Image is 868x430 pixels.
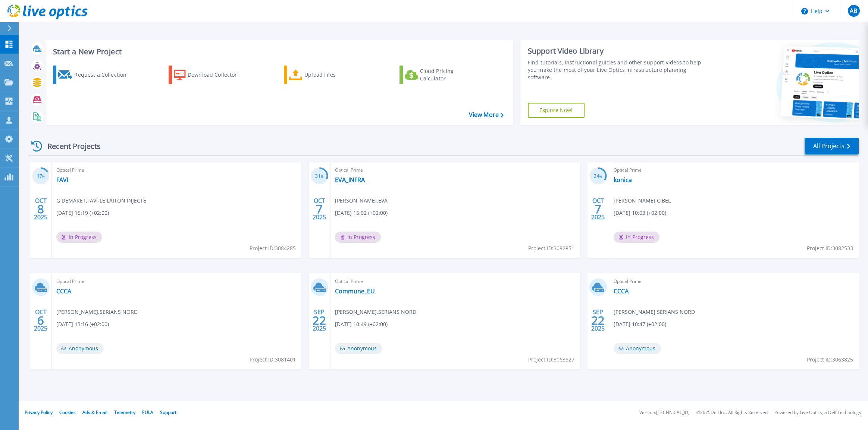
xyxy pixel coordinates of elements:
span: [DATE] 13:16 (+02:00) [56,320,109,328]
span: Optical Prime [614,166,854,174]
span: [PERSON_NAME] , SERIANS NORD [614,308,695,316]
div: OCT 2025 [591,195,605,223]
span: Project ID: 3063825 [807,356,853,364]
span: 7 [316,206,323,212]
div: SEP 2025 [312,307,326,334]
span: [PERSON_NAME] , CIBEL [614,197,671,205]
span: Optical Prime [335,277,576,286]
li: Powered by Live Optics, a Dell Technology [774,410,861,415]
span: 8 [37,206,44,212]
a: EULA [142,409,153,415]
div: Recent Projects [29,137,111,155]
span: 22 [313,317,326,324]
div: OCT 2025 [34,195,48,223]
a: Telemetry [114,409,135,415]
span: Project ID: 3084285 [250,244,296,252]
span: Optical Prime [614,277,854,286]
div: OCT 2025 [34,307,48,334]
div: Upload Files [304,67,364,82]
span: AB [850,8,857,14]
a: CCCA [614,287,629,295]
span: [DATE] 15:19 (+02:00) [56,209,109,217]
span: 7 [595,206,601,212]
h3: 31 [311,172,328,181]
li: Version: [TECHNICAL_ID] [639,410,690,415]
div: Download Collector [188,67,247,82]
a: Privacy Policy [25,409,53,415]
a: CCCA [56,287,71,295]
div: Support Video Library [528,46,702,56]
span: [DATE] 15:02 (+02:00) [335,209,388,217]
span: In Progress [614,232,659,243]
span: % [599,174,602,178]
span: Anonymous [614,343,661,354]
a: All Projects [805,138,859,155]
span: Anonymous [56,343,104,354]
span: [PERSON_NAME] , EVA [335,197,388,205]
a: EVA_INFRA [335,176,365,184]
span: [DATE] 10:47 (+02:00) [614,320,666,328]
span: Optical Prime [56,166,297,174]
span: Project ID: 3063827 [528,356,574,364]
li: © 2025 Dell Inc. All Rights Reserved [696,410,768,415]
div: OCT 2025 [312,195,326,223]
a: Explore Now! [528,103,585,118]
a: konica [614,176,632,184]
a: Download Collector [169,66,252,84]
span: [DATE] 10:03 (+02:00) [614,209,666,217]
span: 22 [591,317,605,324]
a: Commune_EU [335,287,375,295]
a: Support [160,409,176,415]
a: Ads & Email [82,409,107,415]
span: % [42,174,45,178]
span: G DEMARET , FAVI-LE LAITON INJECTE [56,197,146,205]
a: Cloud Pricing Calculator [399,66,483,84]
h3: 17 [32,172,50,181]
span: Project ID: 3082533 [807,244,853,252]
h3: Start a New Project [53,48,503,56]
a: FAVI [56,176,68,184]
h3: 34 [589,172,607,181]
span: Project ID: 3081401 [250,356,296,364]
a: View More [469,111,504,118]
span: % [321,174,323,178]
span: Project ID: 3082851 [528,244,574,252]
div: SEP 2025 [591,307,605,334]
span: [DATE] 10:49 (+02:00) [335,320,388,328]
a: Upload Files [284,66,367,84]
span: Anonymous [335,343,382,354]
span: [PERSON_NAME] , SERIANS NORD [56,308,138,316]
span: In Progress [335,232,381,243]
div: Find tutorials, instructional guides and other support videos to help you make the most of your L... [528,59,702,81]
span: In Progress [56,232,102,243]
span: 6 [37,317,44,324]
div: Request a Collection [74,67,134,82]
div: Cloud Pricing Calculator [420,67,480,82]
span: [PERSON_NAME] , SERIANS NORD [335,308,416,316]
span: Optical Prime [56,277,297,286]
a: Request a Collection [53,66,136,84]
span: Optical Prime [335,166,576,174]
a: Cookies [59,409,76,415]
